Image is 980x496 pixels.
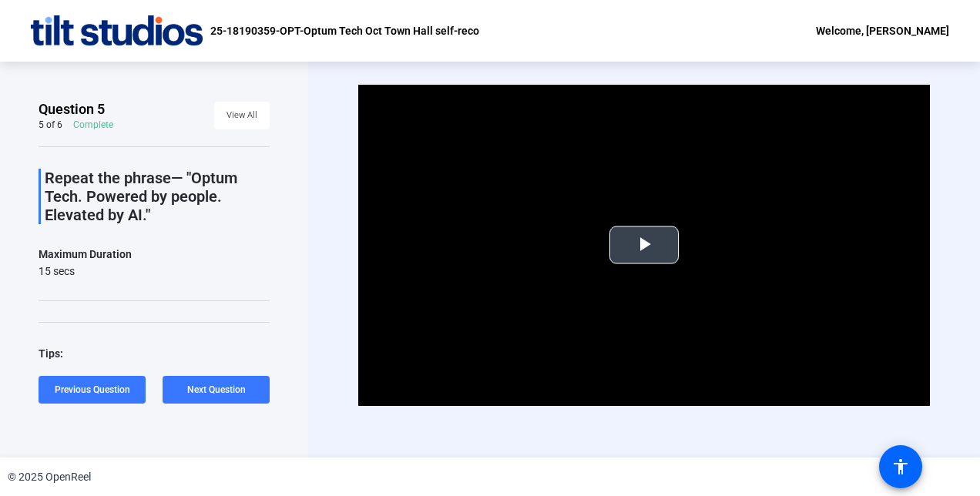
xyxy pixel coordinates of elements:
mat-icon: accessibility [891,457,910,476]
button: Previous Question [39,376,146,404]
div: 15 secs [39,263,132,279]
p: 25-18190359-OPT-Optum Tech Oct Town Hall self-reco [210,22,479,40]
span: View All [227,104,257,127]
span: Question 5 [39,100,105,119]
div: Maximum Duration [39,245,132,263]
div: Complete [73,119,113,131]
div: 5 of 6 [39,119,62,131]
p: Repeat the phrase— "Optum Tech. Powered by people. Elevated by AI." [45,169,270,224]
button: View All [214,102,270,129]
button: Play Video [609,226,679,264]
button: Next Question [163,376,270,404]
div: Tips: [39,344,270,363]
div: © 2025 OpenReel [8,469,91,485]
div: Welcome, [PERSON_NAME] [816,22,949,40]
div: Video Player [358,85,929,406]
img: OpenReel logo [31,15,203,46]
span: Next Question [187,384,246,395]
span: Previous Question [55,384,130,395]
